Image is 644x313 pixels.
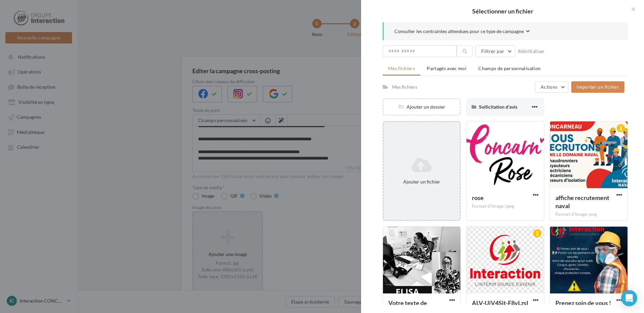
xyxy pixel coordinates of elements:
[555,194,609,209] span: affiche recrutement naval
[384,104,460,110] div: Ajouter un dossier
[476,46,515,57] button: Filtrer par
[535,81,569,93] button: Actions
[515,47,548,55] button: Réinitialiser
[577,84,619,90] span: Importer un fichier
[571,81,624,93] button: Importer un fichier
[479,104,517,110] span: Sollicitation d'avis
[478,65,541,71] span: Champs de personnalisation
[372,8,633,14] h2: Sélectionner un fichier
[472,203,539,209] div: Format d'image: jpeg
[386,178,457,185] div: Ajouter un fichier
[621,290,637,306] div: Open Intercom Messenger
[555,211,622,218] div: Format d'image: png
[394,28,530,36] button: Consulter les contraintes attendues pour ce type de campagne
[427,65,466,71] span: Partagés avec moi
[472,194,484,201] span: rose
[392,84,417,90] div: Mes fichiers
[541,84,557,90] span: Actions
[394,28,524,35] span: Consulter les contraintes attendues pour ce type de campagne
[388,65,415,71] span: Mes fichiers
